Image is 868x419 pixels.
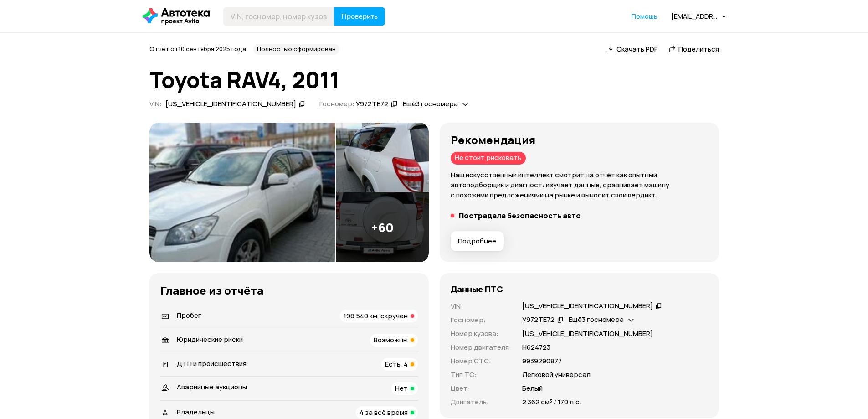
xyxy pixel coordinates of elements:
[451,329,511,339] p: Номер кузова :
[678,44,719,54] span: Поделиться
[522,383,543,393] p: Белый
[451,397,511,407] p: Двигатель :
[608,44,657,54] a: Скачать PDF
[149,67,719,92] h1: Toyota RAV4, 2011
[177,407,215,417] span: Владельцы
[459,211,581,220] h5: Пострадала безопасность авто
[632,12,657,21] span: Помощь
[671,12,726,21] div: [EMAIL_ADDRESS][DOMAIN_NAME]
[668,44,719,54] a: Поделиться
[374,335,408,345] span: Возможны
[616,44,657,54] span: Скачать PDF
[160,284,418,297] h3: Главное из отчёта
[451,284,503,294] h4: Данные ПТС
[403,99,458,109] span: Ещё 3 госномера
[451,370,511,380] p: Тип ТС :
[451,231,504,251] button: Подробнее
[177,359,247,368] span: ДТП и происшествия
[522,329,653,339] p: [US_VEHICLE_IDENTIFICATION_NUMBER]
[253,44,339,55] div: Полностью сформирован
[395,383,408,393] span: Нет
[177,382,247,392] span: Аварийные аукционы
[458,237,496,246] span: Подробнее
[360,408,408,417] span: 4 за всё время
[522,301,653,311] div: [US_VEHICLE_IDENTIFICATION_NUMBER]
[165,99,296,109] div: [US_VEHICLE_IDENTIFICATION_NUMBER]
[223,7,334,26] input: VIN, госномер, номер кузова
[149,99,162,109] span: VIN :
[149,45,246,53] span: Отчёт от 10 сентября 2025 года
[451,134,708,146] h3: Рекомендация
[451,170,708,200] p: Наш искусственный интеллект смотрит на отчёт как опытный автоподборщик и диагност: изучает данные...
[522,315,555,325] div: У972ТЕ72
[344,311,408,321] span: 198 540 км, скручен
[569,315,624,324] span: Ещё 3 госномера
[356,99,388,109] div: У972ТЕ72
[632,12,657,21] a: Помощь
[341,13,378,20] span: Проверить
[451,383,511,393] p: Цвет :
[522,356,562,366] p: 9939290877
[177,335,243,344] span: Юридические риски
[177,310,201,320] span: Пробег
[451,152,526,165] div: Не стоит рисковать
[522,370,591,380] p: Легковой универсал
[451,342,511,352] p: Номер двигателя :
[522,397,581,407] p: 2 362 см³ / 170 л.с.
[451,301,511,311] p: VIN :
[319,99,354,109] span: Госномер:
[451,315,511,325] p: Госномер :
[334,7,385,26] button: Проверить
[522,342,550,352] p: Н624723
[451,356,511,366] p: Номер СТС :
[385,359,408,369] span: Есть, 4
